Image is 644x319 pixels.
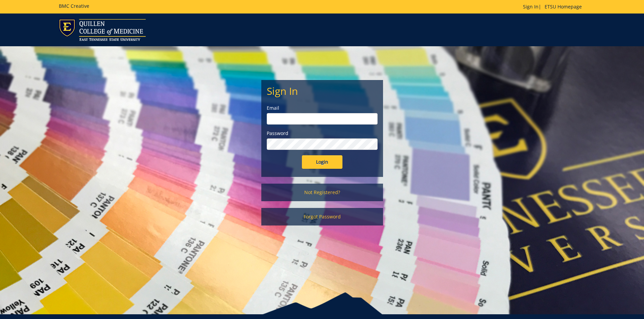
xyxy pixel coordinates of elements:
label: Password [267,130,378,137]
a: Sign In [523,3,539,10]
img: ETSU logo [59,19,146,41]
h2: Sign In [267,85,378,97]
a: Forgot Password [261,208,383,225]
label: Email [267,105,378,111]
a: ETSU Homepage [541,3,585,10]
a: Not Registered? [261,184,383,201]
input: Login [302,155,342,169]
h5: BMC Creative [59,3,89,8]
p: | [523,3,585,10]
